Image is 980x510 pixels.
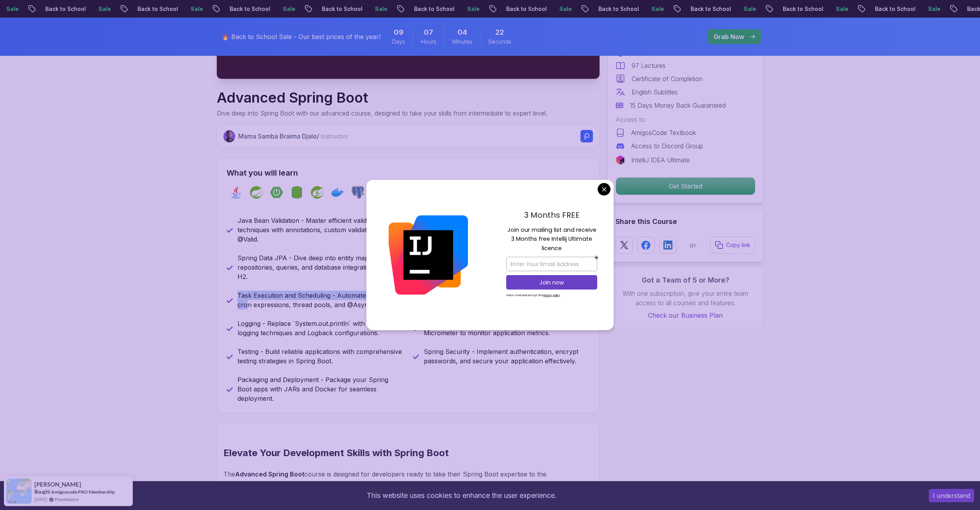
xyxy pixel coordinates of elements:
img: docker logo [331,186,344,199]
img: spring logo [250,186,262,199]
img: java logo [230,186,242,199]
p: English Subtitles [632,87,678,97]
p: Back to School [414,5,467,13]
p: Back to School [690,5,743,13]
p: Sale [375,5,400,13]
p: Copy link [726,241,750,249]
button: Copy link [710,236,755,254]
a: ProveSource [55,496,79,503]
img: Nelson Djalo [223,130,236,142]
span: Minutes [452,38,472,46]
p: Logging - Replace `System.out.println` with advanced logging techniques and Logback configurations. [237,319,403,338]
span: 22 Seconds [495,27,504,38]
p: Grab Now [714,32,744,41]
h2: What you will learn [227,167,590,178]
div: This website uses cookies to enhance the user experience. [6,487,917,504]
p: Sale [190,5,215,13]
p: Back to School [45,5,98,13]
span: Seconds [488,38,511,46]
img: postgres logo [352,186,364,199]
p: Sale [6,5,31,13]
p: Access to Discord Group [631,141,703,151]
p: Sale [282,5,307,13]
h1: Advanced Spring Boot [217,90,547,105]
p: Get Started [616,178,755,195]
span: [PERSON_NAME] [34,481,81,488]
img: spring-data-jpa logo [291,186,303,199]
p: The course is designed for developers ready to take their Spring Boot expertise to the next level... [223,469,556,501]
p: Back to School [782,5,835,13]
p: Mama Samba Braima Djalo / [238,131,348,141]
p: IntelliJ IDEA Ultimate [631,155,690,165]
p: Sale [559,5,584,13]
p: or [690,240,696,250]
p: Sale [651,5,676,13]
span: Days [392,38,405,46]
p: Sale [98,5,123,13]
p: Packaging and Deployment - Package your Spring Boot apps with JARs and Docker for seamless deploy... [237,375,403,403]
h2: Elevate Your Development Skills with Spring Boot [223,447,556,459]
span: [DATE] [34,496,47,503]
span: 7 Hours [424,27,433,38]
p: Back to School [137,5,190,13]
button: Accept cookies [929,489,974,502]
p: Spring Data JPA - Dive deep into entity mapping, repositories, queries, and database integration ... [237,253,403,281]
button: Get Started [616,177,755,195]
p: Back to School [321,5,375,13]
p: 🔥 Back to School Sale - Our best prices of the year! [221,32,380,41]
p: Sale [835,5,860,13]
p: Back to School [506,5,559,13]
span: 4 Minutes [457,27,467,38]
img: provesource social proof notification image [6,478,32,504]
p: With one subscription, give your entire team access to all courses and features. [616,289,755,307]
a: Check our Business Plan [616,311,755,320]
p: Back to School [875,5,928,13]
span: Bought [34,489,50,495]
p: Sale [467,5,492,13]
p: Certificate of Completion [632,74,703,84]
p: Back to School [598,5,651,13]
p: AmigosCode Textbook [631,128,696,137]
img: spring-boot logo [270,186,283,199]
p: Spring Security - Implement authentication, encrypt passwords, and secure your application effect... [424,347,590,366]
p: 15 Days Money Back Guaranteed [630,101,726,110]
p: Access to: [616,115,755,124]
p: Back to School [229,5,282,13]
span: Hours [421,38,436,46]
h3: Got a Team of 5 or More? [616,275,755,286]
p: Sale [928,5,953,13]
p: Testing - Build reliable applications with comprehensive testing strategies in Spring Boot. [237,347,403,366]
p: Dive deep into Spring Boot with our advanced course, designed to take your skills from intermedia... [217,108,547,118]
img: spring-security logo [311,186,323,199]
a: Amigoscode PRO Membership [51,489,115,495]
p: Task Execution and Scheduling - Automate tasks with cron expressions, thread pools, and @Async. [237,291,403,309]
p: Java Bean Validation - Master efficient validation techniques with annotations, custom validation... [237,216,403,244]
img: jetbrains logo [616,155,625,165]
p: Sale [743,5,768,13]
strong: Advanced Spring Boot [235,470,304,478]
h2: Share this Course [616,216,755,227]
span: Instructor [321,132,348,140]
span: 9 Days [394,27,403,38]
p: 97 Lectures [632,61,666,70]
